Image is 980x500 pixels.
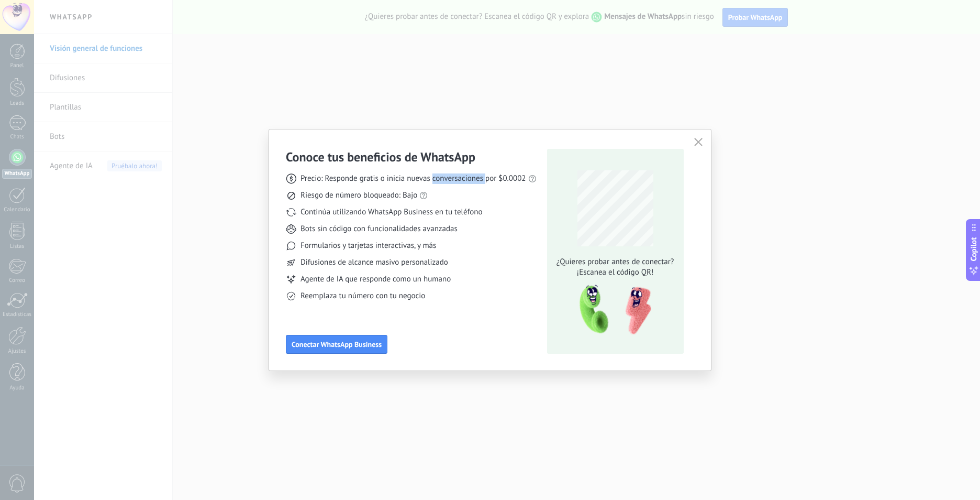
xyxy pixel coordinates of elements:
span: Bots sin código con funcionalidades avanzadas [300,224,458,234]
span: Reemplaza tu número con tu negocio [300,291,425,301]
span: Agente de IA que responde como un humano [300,274,451,285]
h3: Conoce tus beneficios de WhatsApp [286,149,475,165]
span: Copilot [968,237,979,262]
img: qr-pic-1x.png [571,282,653,338]
span: ¡Escanea el código QR! [553,267,677,278]
span: Riesgo de número bloqueado: Bajo [300,190,417,201]
span: Continúa utilizando WhatsApp Business en tu teléfono [300,207,482,218]
span: Difusiones de alcance masivo personalizado [300,257,448,268]
span: Precio: Responde gratis o inicia nuevas conversaciones por $0.0002 [300,173,526,184]
span: Formularios y tarjetas interactivas, y más [300,241,436,251]
span: Conectar WhatsApp Business [292,341,382,348]
span: ¿Quieres probar antes de conectar? [553,257,677,267]
button: Conectar WhatsApp Business [286,335,387,354]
